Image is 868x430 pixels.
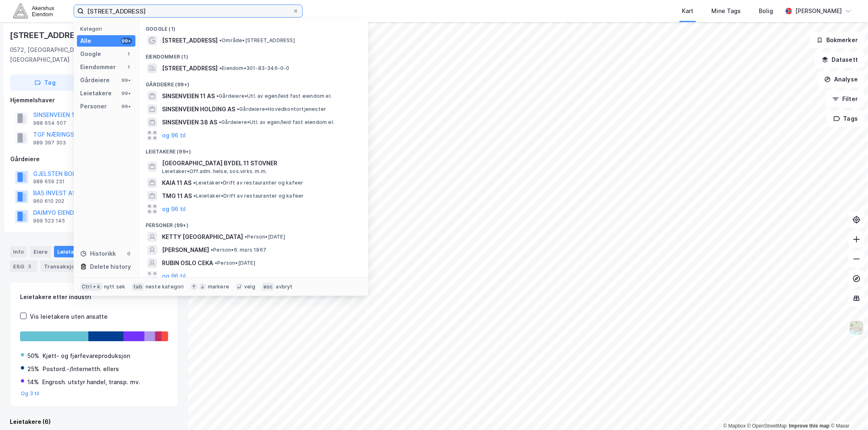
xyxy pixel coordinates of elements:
[245,234,285,240] span: Person • [DATE]
[162,168,267,175] span: Leietaker • Off.adm. helse, sos.virks. m.m.
[219,37,222,43] span: •
[747,423,787,429] a: OpenStreetMap
[789,423,830,429] a: Improve this map
[126,51,132,57] div: 1
[216,93,219,99] span: •
[162,178,191,188] span: KAIA 11 AS
[80,26,135,32] div: Kategori
[104,284,126,290] div: nytt søk
[126,250,132,257] div: 0
[827,391,868,430] div: Kontrollprogram for chat
[810,32,865,48] button: Bokmerker
[193,180,196,186] span: •
[121,103,132,110] div: 99+
[219,65,222,71] span: •
[90,262,131,272] div: Delete history
[193,193,304,199] span: Leietaker • Drift av restauranter og kafeer
[219,119,221,125] span: •
[54,246,99,257] div: Leietakere
[80,88,112,98] div: Leietakere
[43,351,130,361] div: Kjøtt- og fjørfevareproduksjon
[132,283,144,291] div: tab
[262,283,274,291] div: esc
[162,232,243,242] span: KETTY [GEOGRAPHIC_DATA]
[193,180,303,186] span: Leietaker • Drift av restauranter og kafeer
[139,142,368,157] div: Leietakere (99+)
[27,377,39,387] div: 14%
[245,234,247,240] span: •
[10,261,37,272] div: ESG
[139,47,368,62] div: Eiendommer (1)
[825,91,865,107] button: Filter
[33,178,65,185] div: 988 659 231
[80,62,116,72] div: Eiendommer
[10,417,178,427] div: Leietakere (6)
[237,106,326,113] span: Gårdeiere • Hovedkontortjenester
[80,101,107,111] div: Personer
[139,216,368,230] div: Personer (99+)
[13,4,54,18] img: akershus-eiendom-logo.9091f326c980b4bce74ccdd9f866810c.svg
[20,292,168,302] div: Leietakere etter industri
[244,284,255,290] div: velg
[849,320,864,335] img: Z
[711,6,741,16] div: Mine Tags
[162,245,209,255] span: [PERSON_NAME]
[146,284,184,290] div: neste kategori
[42,377,140,387] div: Engrosh. utstyr handel, transp. mv.
[33,218,65,224] div: 999 523 145
[121,77,132,83] div: 99+
[827,391,868,430] iframe: Chat Widget
[193,193,196,199] span: •
[26,262,34,270] div: 3
[162,104,235,114] span: SINSENVEIEN HOLDING AS
[80,49,101,59] div: Google
[84,5,292,17] input: Søk på adresse, matrikkel, gårdeiere, leietakere eller personer
[40,261,97,272] div: Transaksjoner
[215,260,255,266] span: Person • [DATE]
[121,90,132,97] div: 99+
[162,131,186,140] button: og 96 til
[80,283,102,291] div: Ctrl + k
[162,63,218,73] span: [STREET_ADDRESS]
[10,246,27,257] div: Info
[276,284,292,290] div: avbryt
[162,36,218,45] span: [STREET_ADDRESS]
[121,38,132,44] div: 99+
[211,247,213,253] span: •
[27,351,39,361] div: 50%
[43,364,119,374] div: Postord.-/Internetth. ellers
[162,158,358,168] span: [GEOGRAPHIC_DATA] BYDEL 11 STOVNER
[10,74,80,91] button: Tag
[795,6,842,16] div: [PERSON_NAME]
[162,204,186,214] button: og 96 til
[723,423,746,429] a: Mapbox
[10,154,178,164] div: Gårdeiere
[162,117,217,127] span: SINSENVEIEN 38 AS
[208,284,229,290] div: markere
[10,45,115,65] div: 0572, [GEOGRAPHIC_DATA], [GEOGRAPHIC_DATA]
[162,191,192,201] span: TMG 11 AS
[215,260,217,266] span: •
[162,271,186,281] button: og 96 til
[237,106,239,112] span: •
[80,75,110,85] div: Gårdeiere
[33,198,64,205] div: 960 610 202
[219,65,290,72] span: Eiendom • 301-83-346-0-0
[827,110,865,127] button: Tags
[33,140,66,146] div: 989 397 303
[10,95,178,105] div: Hjemmelshaver
[21,390,40,397] button: Og 3 til
[126,64,132,70] div: 1
[33,120,66,126] div: 988 654 507
[80,249,116,259] div: Historikk
[682,6,693,16] div: Kart
[817,71,865,88] button: Analyse
[162,258,213,268] span: RUBIN OSLO CEKA
[80,36,91,46] div: Alle
[30,312,108,322] div: Vis leietakere uten ansatte
[27,364,39,374] div: 25%
[162,91,215,101] span: SINSENVEIEN 11 AS
[219,37,295,44] span: Område • [STREET_ADDRESS]
[139,19,368,34] div: Google (1)
[30,246,51,257] div: Eiere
